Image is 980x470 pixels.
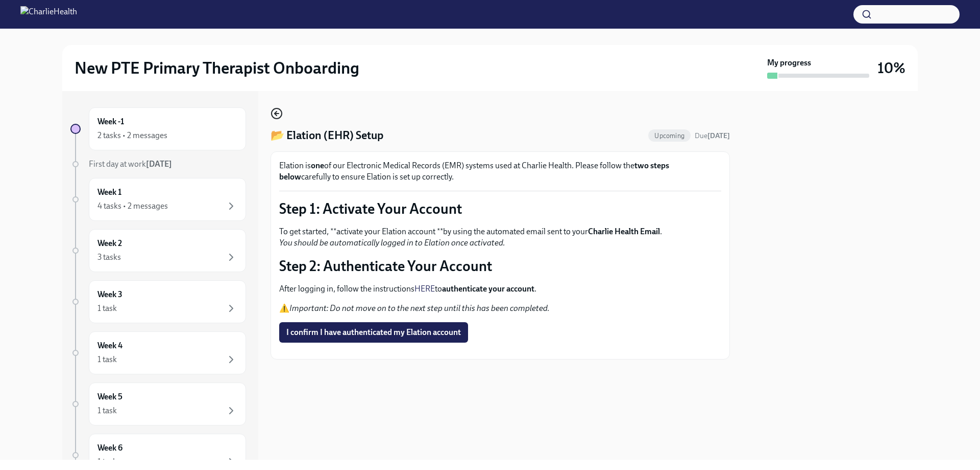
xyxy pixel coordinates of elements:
img: CharlieHealth [20,6,77,23]
h4: 📂 Elation (EHR) Setup [271,128,383,143]
span: First day at work [89,159,172,169]
p: Elation is of our Electronic Medical Records (EMR) systems used at Charlie Health. Please follow ... [279,160,721,183]
h6: Week 6 [97,442,122,454]
a: Week 51 task [70,383,246,426]
strong: Charlie Health Email [588,227,660,236]
h6: Week -1 [97,116,124,127]
a: Week 41 task [70,331,246,374]
em: Important: Do not move on to the next step until this has been completed. [289,303,550,313]
div: 4 tasks • 2 messages [97,200,168,212]
a: Week 14 tasks • 2 messages [70,178,246,221]
p: To get started, **activate your Elation account **by using the automated email sent to your . [279,226,721,249]
strong: [DATE] [146,159,172,169]
strong: [DATE] [707,131,730,140]
h6: Week 1 [97,187,121,198]
button: I confirm I have authenticated my Elation account [279,322,468,343]
div: 3 tasks [97,252,121,263]
a: Week -12 tasks • 2 messages [70,107,246,150]
span: I confirm I have authenticated my Elation account [286,327,461,338]
h2: New PTE Primary Therapist Onboarding [75,58,359,78]
strong: My progress [767,57,811,69]
span: October 17th, 2025 07:00 [695,131,730,141]
span: Due [695,131,730,140]
div: 1 task [97,405,117,416]
span: Upcoming [648,132,691,140]
p: Step 1: Activate Your Account [279,199,721,218]
a: Week 23 tasks [70,229,246,272]
h6: Week 2 [97,238,122,249]
strong: one [311,161,324,170]
h6: Week 3 [97,289,122,300]
a: Week 31 task [70,280,246,323]
div: 1 task [97,456,117,467]
p: Step 2: Authenticate Your Account [279,257,721,275]
p: After logging in, follow the instructions to . [279,283,721,295]
em: You should be automatically logged in to Elation once activated. [279,238,505,248]
strong: authenticate your account [442,284,534,294]
div: 1 task [97,354,117,365]
p: ⚠️ [279,303,721,314]
div: 2 tasks • 2 messages [97,130,167,141]
a: First day at work[DATE] [70,159,246,170]
div: 1 task [97,303,117,314]
h6: Week 5 [97,391,122,402]
h6: Week 4 [97,340,122,351]
a: HERE [414,284,435,294]
h3: 10% [877,59,905,77]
